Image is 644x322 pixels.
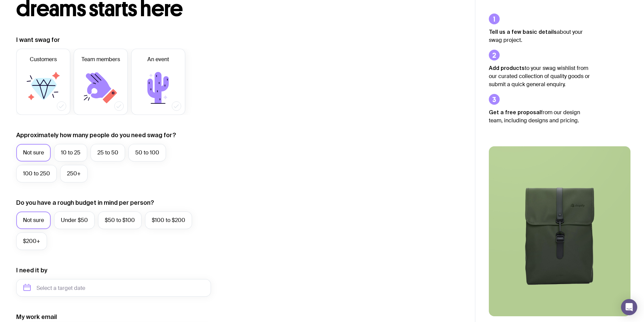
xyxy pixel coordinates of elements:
label: My work email [16,313,57,321]
label: $200+ [16,232,47,250]
strong: Tell us a few basic details [489,29,557,35]
label: $100 to $200 [145,212,192,229]
input: Select a target date [16,279,211,297]
label: Do you have a rough budget in mind per person? [16,199,154,207]
span: Team members [81,55,120,64]
label: 10 to 25 [54,144,87,162]
p: about your swag project. [489,28,590,44]
label: I need it by [16,266,47,274]
label: 100 to 250 [16,165,57,182]
label: Not sure [16,144,51,162]
label: 250+ [60,165,88,182]
label: 50 to 100 [128,144,166,162]
label: Not sure [16,212,51,229]
label: $50 to $100 [98,212,142,229]
div: Open Intercom Messenger [621,299,637,315]
label: 25 to 50 [91,144,125,162]
p: from our design team, including designs and pricing. [489,108,590,125]
p: to your swag wishlist from our curated collection of quality goods or submit a quick general enqu... [489,64,590,89]
strong: Add products [489,65,525,71]
strong: Get a free proposal [489,109,541,115]
label: Under $50 [54,212,95,229]
span: An event [147,55,169,64]
label: Approximately how many people do you need swag for? [16,131,176,139]
label: I want swag for [16,36,60,44]
span: Customers [30,55,57,64]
